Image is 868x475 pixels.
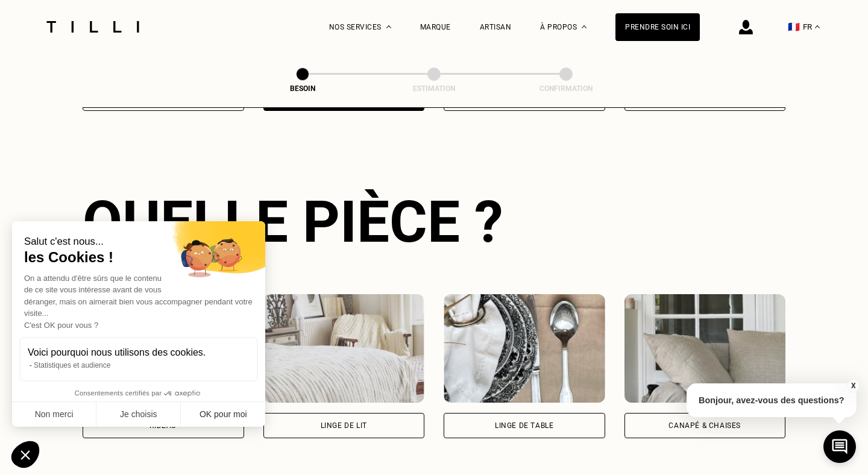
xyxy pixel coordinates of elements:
img: icône connexion [739,20,753,34]
button: X [847,379,859,392]
div: Linge de lit [321,422,367,429]
div: Quelle pièce ? [83,188,785,256]
p: Bonjour, avez-vous des questions? [687,383,857,417]
a: Marque [420,23,451,31]
div: Besoin [242,84,363,93]
img: Tilli retouche votre Linge de table [444,294,605,403]
img: Tilli retouche votre Canapé & chaises [624,294,786,403]
img: Menu déroulant à propos [582,25,587,28]
a: Prendre soin ici [615,13,700,41]
div: Linge de table [495,422,553,429]
div: Confirmation [506,84,626,93]
img: Menu déroulant [386,25,391,28]
div: Canapé & chaises [668,422,741,429]
img: Logo du service de couturière Tilli [42,21,143,33]
span: 🇫🇷 [788,21,800,33]
img: Tilli retouche votre Linge de lit [263,294,425,403]
a: Artisan [480,23,512,31]
img: menu déroulant [815,25,820,28]
div: Rideau [149,422,177,429]
div: Estimation [374,84,494,93]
